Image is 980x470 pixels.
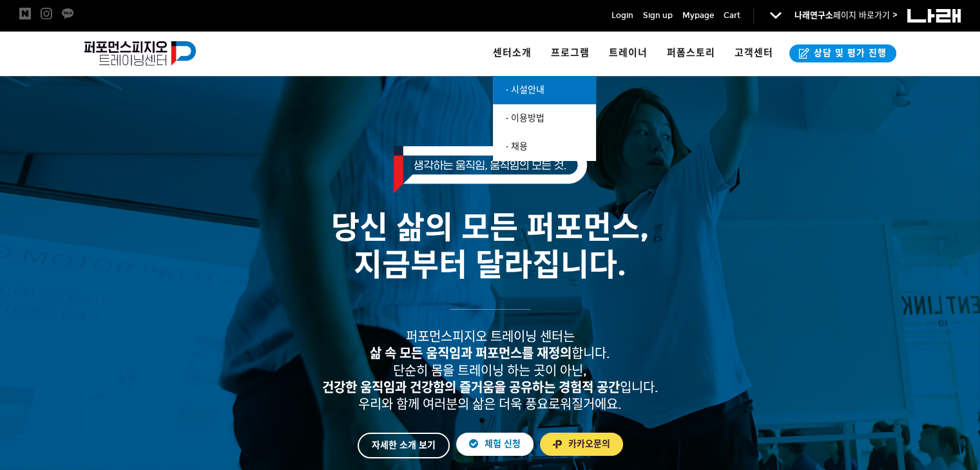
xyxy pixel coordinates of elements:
[493,47,532,59] span: 센터소개
[682,9,714,22] a: Mypage
[322,380,658,395] span: 입니다.
[493,104,596,133] a: · 이용방법
[370,346,610,361] span: 합니다.
[810,47,887,60] span: 상담 및 평가 진행
[483,31,541,76] a: 센터소개
[794,10,833,21] strong: 나래연구소
[724,9,740,22] a: Cart
[456,433,533,456] a: 체험 신청
[611,9,633,22] a: Login
[370,346,572,361] strong: 삶 속 모든 움직임과 퍼포먼스를 재정의
[609,47,648,59] span: 트레이너
[358,397,622,412] span: 우리와 함께 여러분의 삶은 더욱 풍요로워질거에요.
[725,31,783,76] a: 고객센터
[551,47,590,59] span: 프로그램
[643,9,673,22] a: Sign up
[322,380,620,395] strong: 건강한 움직임과 건강함의 즐거움을 공유하는 경험적 공간
[657,31,725,76] a: 퍼폼스토리
[406,329,575,344] span: 퍼포먼스피지오 트레이닝 센터는
[506,84,544,95] span: · 시설안내
[667,47,715,59] span: 퍼폼스토리
[394,146,587,193] img: 생각하는 움직임, 움직임의 모든 것.
[393,363,587,379] span: 단순히 몸을 트레이닝 하는 곳이 아닌,
[506,141,528,152] span: · 채용
[331,209,649,284] span: 당신 삶의 모든 퍼포먼스, 지금부터 달라집니다.
[358,433,450,458] a: 자세한 소개 보기
[789,44,896,62] a: 상담 및 평가 진행
[506,113,544,124] span: · 이용방법
[493,76,596,104] a: · 시설안내
[541,31,599,76] a: 프로그램
[540,433,623,456] a: 카카오문의
[735,47,773,59] span: 고객센터
[599,31,657,76] a: 트레이너
[794,10,898,21] a: 나래연구소페이지 바로가기 >
[493,133,596,161] a: · 채용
